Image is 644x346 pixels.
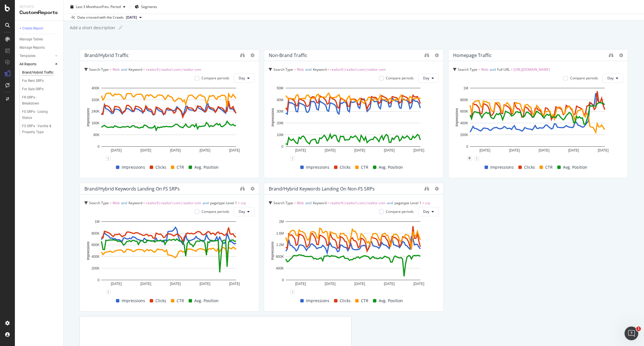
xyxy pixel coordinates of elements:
[264,183,444,312] div: Brand/Hybrid keywords landing on non-FS SRPsSearch Type = WebandKeyword = realtor$|realtor\.com|r...
[269,219,437,292] svg: A chart.
[19,9,59,16] div: CustomReports
[170,282,181,286] text: [DATE]
[110,200,112,205] span: =
[22,123,59,135] a: FS SRPs - Vanilla & Property Type
[418,207,439,216] button: Day
[129,67,142,72] span: Keyword
[379,297,403,304] span: Avg. Position
[19,36,59,42] a: Manage Tables
[84,219,253,292] svg: A chart.
[386,76,414,80] div: Compare periods
[112,200,120,205] span: Web
[276,243,284,247] text: 1.2M
[98,4,121,9] span: vs Prev. Period
[126,15,137,20] span: 2025 Jan. 17th
[22,70,59,76] a: Brand/Hybrid Traffic
[325,282,336,286] text: [DATE]
[453,85,622,158] svg: A chart.
[241,200,246,205] span: srp
[22,109,59,121] a: FS SRPs - Listing Status
[22,86,59,92] a: For Sale SRPs
[387,200,393,205] span: and
[478,67,480,72] span: =
[297,200,304,205] span: Web
[92,86,100,90] text: 400K
[22,95,54,107] div: FR SRPs - Breakdown
[199,148,210,152] text: [DATE]
[306,297,329,304] span: Impressions
[384,282,395,286] text: [DATE]
[490,164,514,171] span: Impressions
[240,186,245,191] div: binoculars
[194,164,219,171] span: Avg. Position
[458,67,477,72] span: Search Type
[19,61,36,67] div: All Reports
[124,14,144,21] button: [DATE]
[239,76,245,80] span: Day
[86,108,90,127] text: Impressions
[295,282,306,286] text: [DATE]
[199,282,210,286] text: [DATE]
[276,231,284,235] text: 1.6M
[177,297,184,304] span: CTR
[460,98,468,102] text: 800K
[354,282,365,286] text: [DATE]
[76,4,98,9] span: Last 3 Months
[269,186,375,192] div: Brand/Hybrid keywords landing on non-FS SRPs
[424,186,429,191] div: binoculars
[282,278,284,282] text: 0
[141,282,151,286] text: [DATE]
[277,98,283,102] text: 40M
[22,123,56,135] div: FS SRPs - Vanilla & Property Type
[513,67,550,72] span: [URL][DOMAIN_NAME]
[276,266,284,270] text: 400K
[238,200,240,205] span: =
[270,241,274,260] text: Impressions
[271,108,275,127] text: Impressions
[92,255,100,259] text: 400K
[106,156,110,161] div: 1
[313,200,327,205] span: Keyword
[290,156,295,161] div: 1
[330,200,386,205] span: realtor$|realtor\.com|realtor com
[22,109,54,121] div: FS SRPs - Listing Status
[84,85,253,158] svg: A chart.
[563,164,587,171] span: Avg. Position
[479,148,490,152] text: [DATE]
[22,70,54,76] div: Brand/Hybrid Traffic
[384,148,395,152] text: [DATE]
[424,53,429,57] div: binoculars
[273,200,293,205] span: Search Type
[229,282,240,286] text: [DATE]
[92,231,100,235] text: 800K
[295,148,306,152] text: [DATE]
[354,148,365,152] text: [DATE]
[305,67,311,72] span: and
[170,148,181,152] text: [DATE]
[84,186,180,192] div: Brand/Hybrid keywords landing on FS SRPs
[460,121,468,125] text: 400K
[340,164,351,171] span: Clicks
[19,25,43,32] div: + Create Report
[394,200,421,205] span: pagetype Level 1
[133,2,159,11] button: Segments
[294,67,296,72] span: =
[122,297,145,304] span: Impressions
[155,164,166,171] span: Clicks
[92,121,100,125] text: 160K
[92,98,100,102] text: 320K
[269,85,437,158] svg: A chart.
[86,241,90,260] text: Impressions
[313,67,327,72] span: Keyword
[294,200,296,205] span: =
[290,290,295,294] div: 1
[460,109,468,113] text: 600K
[386,209,414,214] div: Compare periods
[425,200,430,205] span: srp
[210,200,237,205] span: pagetype Level 1
[110,67,112,72] span: =
[84,52,129,58] div: Brand/Hybrid traffic
[636,327,641,331] span: 1
[511,67,513,72] span: =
